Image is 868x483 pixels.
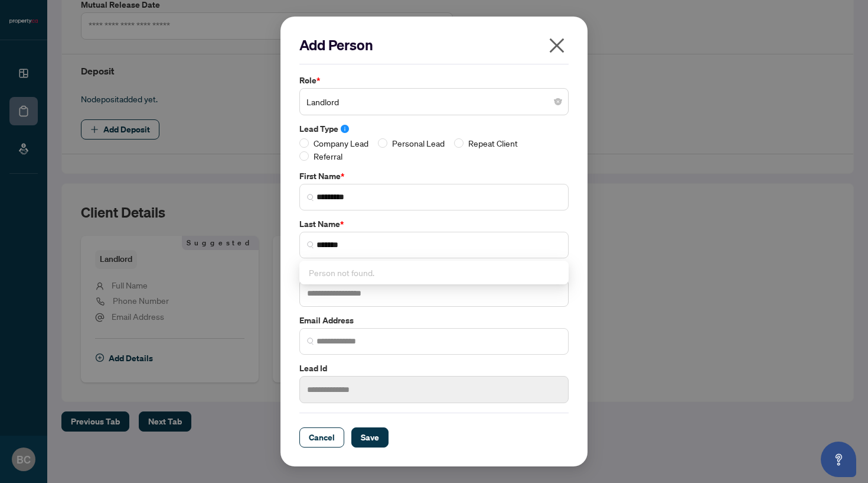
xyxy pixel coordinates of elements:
[309,150,347,163] span: Referral
[299,170,569,183] label: First Name
[464,137,523,150] span: Repeat Client
[554,98,562,105] span: close-circle
[341,125,349,133] span: info-circle
[307,194,314,201] img: search_icon
[299,362,569,375] label: Lead Id
[309,137,373,150] span: Company Lead
[309,428,335,447] span: Cancel
[299,427,344,448] button: Cancel
[351,427,389,448] button: Save
[307,241,314,248] img: search_icon
[299,314,569,327] label: Email Address
[361,428,379,447] span: Save
[299,74,569,87] label: Role
[387,137,449,150] span: Personal Lead
[309,267,374,278] span: Person not found.
[547,36,566,55] span: close
[306,90,562,113] span: Landlord
[307,338,314,345] img: search_icon
[299,218,569,231] label: Last Name
[821,442,856,477] button: Open asap
[299,35,569,54] h2: Add Person
[299,122,569,135] label: Lead Type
